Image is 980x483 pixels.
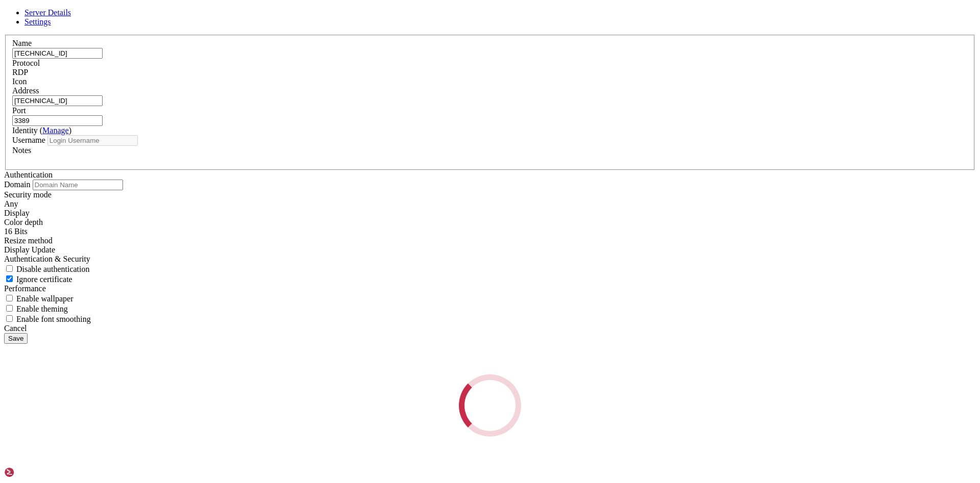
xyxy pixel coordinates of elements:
div: Display Update [4,245,976,255]
label: Port [12,106,26,115]
label: Domain [4,180,31,189]
label: Performance [4,284,46,293]
a: Server Details [24,8,71,17]
input: Server Name [12,48,103,59]
span: Ignore certificate [16,275,72,284]
label: Icon [12,77,27,86]
label: If set to true, the certificate returned by the server will be ignored, even if that certificate ... [4,275,72,284]
label: If set to true, enables rendering of the desktop wallpaper. By default, wallpaper will be disable... [4,294,73,303]
span: Enable wallpaper [16,294,73,303]
input: Host Name or IP [12,95,103,106]
label: The color depth to request, in bits-per-pixel. [4,218,43,226]
input: Disable authentication [6,265,13,272]
div: Cancel [4,324,976,333]
input: Enable theming [6,305,13,312]
div: Any [4,199,976,209]
label: Authentication [4,170,53,179]
span: RDP [12,68,28,77]
img: Shellngn [4,467,63,477]
span: Disable authentication [16,265,90,273]
label: Username [12,136,45,144]
label: Protocol [12,59,40,67]
span: 16 Bits [4,227,28,236]
span: Enable font smoothing [16,315,91,323]
button: Save [4,333,28,344]
label: Address [12,86,39,95]
label: Name [12,39,32,47]
label: If set to true, text will be rendered with smooth edges. Text over RDP is rendered with rough edg... [4,315,91,323]
input: Domain Name [33,180,123,190]
label: Display Update channel added with RDP 8.1 to signal the server when the client display size has c... [4,236,53,245]
div: 16 Bits [4,227,976,236]
span: Any [4,199,18,208]
a: Settings [24,17,51,26]
span: Display Update [4,245,55,254]
label: If set to true, enables use of theming of windows and controls. [4,304,68,313]
span: Enable theming [16,304,68,313]
a: Manage [42,126,69,135]
input: Enable font smoothing [6,315,13,322]
input: Port Number [12,115,103,126]
label: Security mode [4,190,52,199]
label: If set to true, authentication will be disabled. Note that this refers to authentication that tak... [4,265,90,273]
label: Authentication & Security [4,255,90,263]
span: ( ) [40,126,71,135]
input: Ignore certificate [6,275,13,282]
label: Notes [12,146,31,155]
input: Enable wallpaper [6,295,13,301]
div: Loading... [456,371,524,439]
input: Login Username [47,135,138,146]
div: RDP [12,68,968,77]
label: Display [4,209,30,217]
label: Identity [12,126,71,135]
